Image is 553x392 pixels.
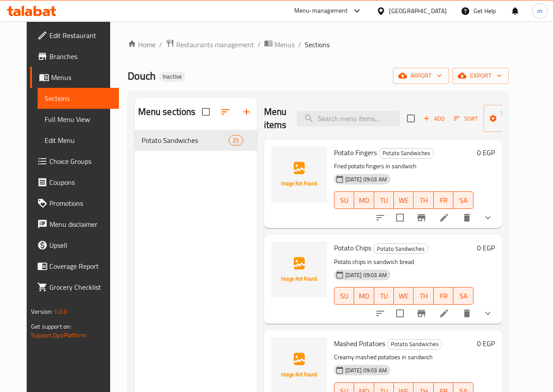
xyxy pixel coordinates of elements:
h6: 0 EGP [477,337,495,350]
span: FR [437,194,450,207]
a: Coupons [30,172,119,193]
span: MO [358,290,370,302]
span: 25 [229,136,242,145]
li: / [159,39,162,50]
svg: Show Choices [483,212,493,223]
span: Sort items [448,112,483,125]
button: Manage items [483,105,542,132]
span: Select section [402,109,420,128]
span: Select to update [391,208,409,227]
p: Creamy mashed potatoes in sandwich [334,352,473,363]
h2: Menu items [264,105,287,132]
button: WE [394,287,414,305]
span: Sections [45,93,112,104]
p: Fried potato fingers in sandwich [334,161,473,172]
span: [DATE] 09:03 AM [342,366,390,375]
button: Add [420,112,448,125]
span: Potato Sandwiches [387,339,442,349]
a: Grocery Checklist [30,277,119,298]
button: TH [414,191,433,209]
a: Choice Groups [30,151,119,172]
span: 1.0.0 [54,306,67,317]
button: import [393,68,449,84]
span: Inactive [159,73,185,80]
button: export [452,68,509,84]
p: Potato chips in sandwich bread [334,257,473,267]
button: Add section [236,101,257,122]
button: TH [414,287,433,305]
button: delete [456,207,477,228]
a: Menus [30,67,119,88]
svg: Show Choices [483,308,493,319]
span: TU [378,290,390,302]
span: Coverage Report [49,261,112,271]
button: SU [334,287,354,305]
span: Potato Chips [334,241,371,254]
button: delete [456,303,477,324]
span: MO [358,194,370,207]
span: TH [417,194,430,207]
img: Potato Chips [271,242,327,298]
h6: 0 EGP [477,146,495,159]
a: Edit Menu [38,130,119,151]
span: Edit Menu [45,135,112,146]
a: Edit menu item [439,308,449,319]
a: Restaurants management [166,39,254,50]
span: export [459,70,502,81]
nav: Menu sections [135,126,257,154]
button: Branch-specific-item [411,303,432,324]
span: Version: [31,306,52,317]
span: Grocery Checklist [49,282,112,292]
span: WE [397,290,410,302]
span: Potato Sandwiches [373,244,428,254]
a: Branches [30,46,119,67]
span: Sort sections [215,101,236,122]
span: SA [457,290,470,302]
span: Edit Restaurant [49,30,112,41]
span: Coupons [49,177,112,187]
button: MO [354,191,374,209]
button: FR [434,191,453,209]
span: WE [397,194,410,207]
div: [GEOGRAPHIC_DATA] [389,6,447,16]
a: Full Menu View [38,109,119,130]
button: Branch-specific-item [411,207,432,228]
button: TU [374,191,394,209]
button: sort-choices [370,303,391,324]
div: Potato Sandwiches [379,148,434,159]
a: Upsell [30,235,119,256]
button: Sort [452,112,480,125]
span: FR [437,290,450,302]
li: / [257,39,261,50]
button: SA [453,287,473,305]
a: Menu disclaimer [30,214,119,235]
li: / [298,39,301,50]
span: SU [338,290,351,302]
div: Menu-management [294,6,348,16]
div: items [229,135,243,146]
button: show more [477,303,498,324]
a: Edit Restaurant [30,25,119,46]
button: FR [434,287,453,305]
span: Douch [128,66,156,86]
span: Potato Sandwiches [142,135,229,146]
span: Manage items [490,108,535,129]
span: Menu disclaimer [49,219,112,229]
span: Menus [51,72,112,83]
a: Support.OpsPlatform [31,330,87,341]
span: Select to update [391,304,409,323]
button: sort-choices [370,207,391,228]
a: Promotions [30,193,119,214]
div: Potato Sandwiches [387,339,442,350]
span: Sections [305,39,330,50]
span: Potato Sandwiches [379,148,434,158]
input: search [297,111,400,126]
span: [DATE] 09:03 AM [342,175,390,184]
a: Menus [264,39,295,50]
span: [DATE] 09:03 AM [342,271,390,279]
span: SA [457,194,470,207]
span: m [537,6,543,16]
span: Promotions [49,198,112,208]
a: Home [128,39,156,50]
span: Choice Groups [49,156,112,167]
